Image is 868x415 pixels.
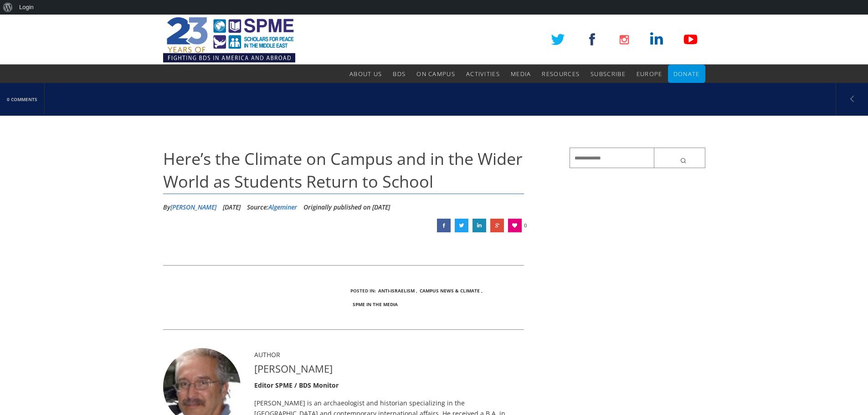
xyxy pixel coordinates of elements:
span: BDS [393,70,406,78]
img: SPME [163,15,295,65]
a: Activities [466,65,500,83]
a: Europe [637,65,663,83]
a: Here’s the Climate on Campus and in the Wider World as Students Return to School [490,219,504,232]
span: Here’s the Climate on Campus and in the Wider World as Students Return to School [163,148,523,193]
span: Media [511,70,531,78]
a: [PERSON_NAME] [170,203,216,211]
span: 0 [524,219,527,232]
a: Campus News & Climate [420,287,480,294]
a: About Us [349,65,382,83]
strong: Editor SPME / BDS Monitor [254,381,339,389]
a: Resources [542,65,580,83]
span: Activities [466,70,500,78]
li: By [163,200,216,214]
a: Donate [673,65,700,83]
span: Donate [673,70,700,78]
span: About Us [349,70,382,78]
a: Here’s the Climate on Campus and in the Wider World as Students Return to School [455,219,468,232]
li: Posted In: [350,284,376,297]
a: Media [511,65,531,83]
a: SPME in the Media [353,301,398,307]
span: Subscribe [591,70,626,78]
a: Here’s the Climate on Campus and in the Wider World as Students Return to School [473,219,486,232]
a: On Campus [416,65,455,83]
a: BDS [393,65,406,83]
span: Europe [637,70,663,78]
span: On Campus [416,70,455,78]
a: Algeminer [268,203,297,211]
a: Anti-Israelism [378,287,415,294]
span: Resources [542,70,580,78]
a: Subscribe [591,65,626,83]
li: Originally published on [DATE] [303,200,390,214]
a: Here’s the Climate on Campus and in the Wider World as Students Return to School [437,219,451,232]
span: AUTHOR [254,350,280,359]
div: Source: [247,200,297,214]
h4: [PERSON_NAME] [254,362,524,376]
li: [DATE] [223,200,241,214]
